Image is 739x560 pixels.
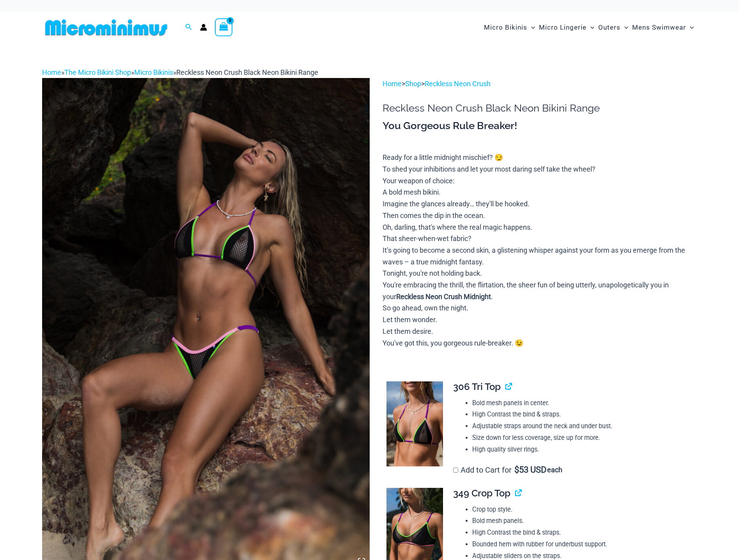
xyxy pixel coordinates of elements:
[472,432,691,444] li: Size down for less coverage, size up for more.
[472,515,691,527] li: Bold mesh panels.
[482,16,537,39] a: Micro BikinisMenu ToggleMenu Toggle
[134,68,173,76] a: Micro Bikinis
[42,68,318,76] span: » » »
[587,18,594,37] span: Menu Toggle
[453,468,458,473] input: Add to Cart for$53 USD each
[42,19,170,36] img: MM SHOP LOGO FLAT
[472,409,691,420] li: High Contrast the bind & straps.
[484,18,527,37] span: Micro Bikinis
[383,80,402,88] a: Home
[405,80,421,88] a: Shop
[620,18,628,37] span: Menu Toggle
[596,16,630,39] a: OutersMenu ToggleMenu Toggle
[200,24,207,31] a: Account icon link
[472,397,691,409] li: Bold mesh panels in center.
[547,466,562,474] span: each
[598,18,620,37] span: Outers
[176,68,318,76] span: Reckless Neon Crush Black Neon Bikini Range
[472,539,691,550] li: Bounded hem with rubber for underbust support.
[472,504,691,516] li: Crop top style.
[514,465,519,475] span: $
[527,18,535,37] span: Menu Toggle
[383,102,697,114] h1: Reckless Neon Crush Black Neon Bikini Range
[453,487,510,499] span: 349 Crop Top
[453,465,562,475] label: Add to Cart for
[539,18,587,37] span: Micro Lingerie
[185,23,192,32] a: Search icon link
[215,18,233,36] a: View Shopping Cart, empty
[383,152,697,349] p: Ready for a little midnight mischief? 😏 To shed your inhibitions and let your most daring self ta...
[472,444,691,455] li: High quality silver rings.
[472,420,691,432] li: Adjustable straps around the neck and under bust.
[537,16,596,39] a: Micro LingerieMenu ToggleMenu Toggle
[42,68,61,76] a: Home
[630,16,696,39] a: Mens SwimwearMenu ToggleMenu Toggle
[686,18,694,37] span: Menu Toggle
[383,78,697,90] p: > >
[386,381,443,466] img: Reckless Neon Crush Black Neon 306 Tri Top
[514,466,546,474] span: 53 USD
[472,527,691,539] li: High Contrast the bind & straps.
[425,80,491,88] a: Reckless Neon Crush
[481,14,697,41] nav: Site Navigation
[383,119,697,133] h3: You Gorgeous Rule Breaker!
[453,381,501,392] span: 306 Tri Top
[64,68,131,76] a: The Micro Bikini Shop
[396,292,491,301] b: Reckless Neon Crush Midnight
[632,18,686,37] span: Mens Swimwear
